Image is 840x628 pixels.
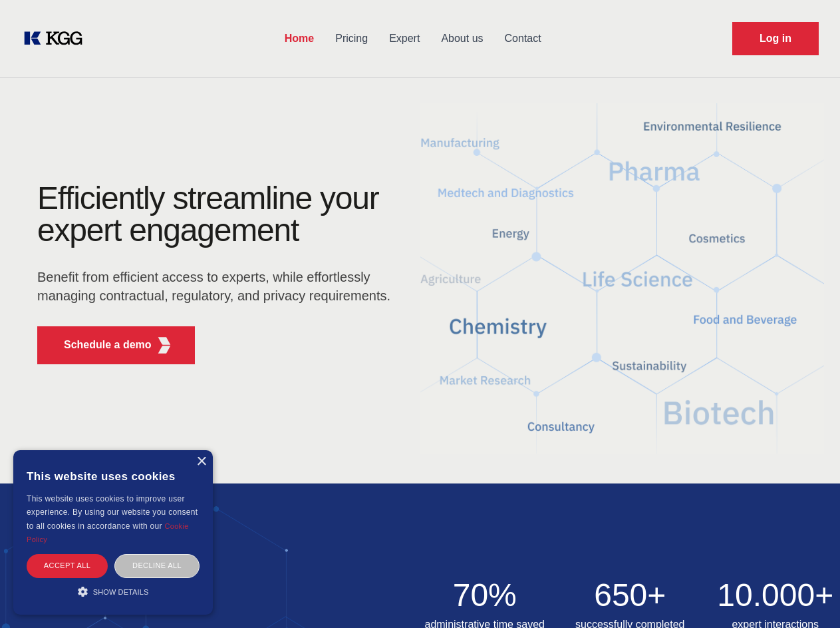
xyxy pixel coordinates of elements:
a: Request Demo [732,22,819,55]
button: Schedule a demoKGG Fifth Element RED [37,326,195,364]
a: Cookie Policy [27,522,189,543]
span: This website uses cookies to improve user experience. By using our website you consent to all coo... [27,494,198,531]
div: Show details [27,585,200,598]
h2: 650+ [565,579,695,611]
div: Accept all [27,554,108,577]
a: Contact [494,21,552,56]
div: This website uses cookies [27,460,200,492]
a: About us [430,21,493,56]
a: Expert [378,21,430,56]
h1: Efficiently streamline your expert engagement [37,182,399,246]
h2: 70% [420,579,550,611]
img: KGG Fifth Element RED [156,337,173,354]
span: Show details [93,588,149,596]
div: Close [196,457,206,467]
a: Pricing [325,21,378,56]
a: Home [274,21,325,56]
iframe: Chat Widget [773,564,840,628]
div: Decline all [114,554,200,577]
p: Benefit from efficient access to experts, while effortlessly managing contractual, regulatory, an... [37,268,399,305]
img: KGG Fifth Element RED [420,87,825,470]
a: KOL Knowledge Platform: Talk to Key External Experts (KEE) [21,28,93,49]
p: Schedule a demo [64,337,152,353]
